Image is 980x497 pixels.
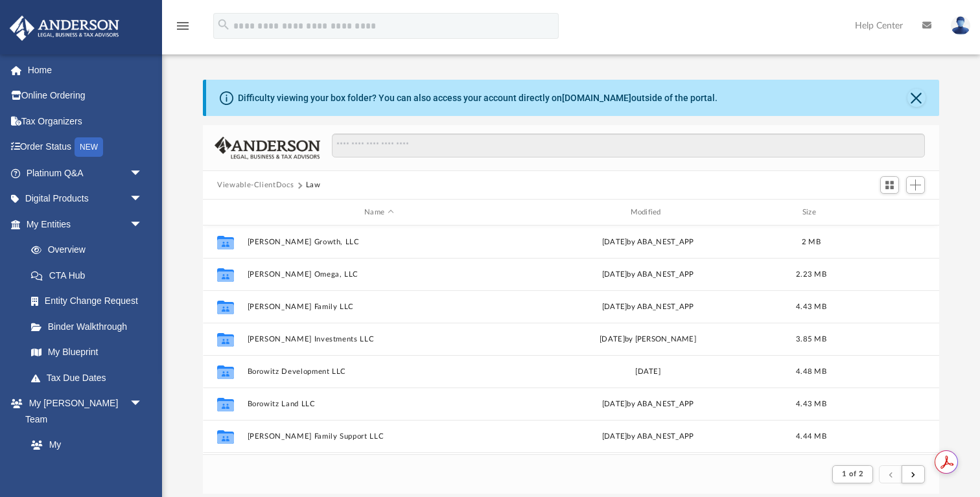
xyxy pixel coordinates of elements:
[175,18,191,34] i: menu
[209,207,241,218] div: id
[175,25,191,34] a: menu
[796,368,826,375] span: 4.48 MB
[18,432,149,490] a: My [PERSON_NAME] Team
[248,303,511,311] button: [PERSON_NAME] Family LLC
[247,207,511,218] div: Name
[802,238,821,246] span: 2 MB
[907,89,926,107] button: Close
[796,433,826,440] span: 4.44 MB
[248,367,511,376] button: Borowitz Development LLC
[9,391,156,432] a: My [PERSON_NAME] Teamarrow_drop_down
[562,93,631,103] a: [DOMAIN_NAME]
[9,160,162,186] a: Platinum Q&Aarrow_drop_down
[951,16,970,35] img: User Pic
[238,91,717,105] div: Difficulty viewing your box folder? You can also access your account directly on outside of the p...
[786,207,837,218] div: Size
[18,365,162,391] a: Tax Due Dates
[217,179,294,191] button: Viewable-ClientDocs
[796,303,826,310] span: 4.43 MB
[9,186,162,212] a: Digital Productsarrow_drop_down
[130,391,156,417] span: arrow_drop_down
[9,211,162,237] a: My Entitiesarrow_drop_down
[332,133,925,158] input: Search files and folders
[306,179,321,191] button: Law
[248,432,511,441] button: [PERSON_NAME] Family Support LLC
[517,431,780,443] div: [DATE] by ABA_NEST_APP
[832,465,873,483] button: 1 of 2
[130,211,156,238] span: arrow_drop_down
[130,186,156,213] span: arrow_drop_down
[9,134,162,161] a: Order StatusNEW
[18,288,162,314] a: Entity Change Request
[842,470,863,478] span: 1 of 2
[516,207,780,218] div: Modified
[18,262,162,288] a: CTA Hub
[9,57,162,83] a: Home
[880,176,900,194] button: Switch to Grid View
[517,366,780,378] div: [DATE]
[796,271,826,278] span: 2.23 MB
[203,225,939,455] div: grid
[130,160,156,187] span: arrow_drop_down
[906,176,926,194] button: Add
[248,270,511,279] button: [PERSON_NAME] Omega, LLC
[517,399,780,410] div: [DATE] by ABA_NEST_APP
[796,336,826,343] span: 3.85 MB
[517,301,780,313] div: [DATE] by ABA_NEST_APP
[517,334,780,345] div: [DATE] by [PERSON_NAME]
[248,238,511,246] button: [PERSON_NAME] Growth, LLC
[796,400,826,408] span: 4.43 MB
[75,137,103,157] div: NEW
[18,237,162,263] a: Overview
[248,400,511,408] button: Borowitz Land LLC
[9,83,162,109] a: Online Ordering
[18,314,162,340] a: Binder Walkthrough
[18,340,156,365] a: My Blueprint
[843,207,933,218] div: id
[216,17,231,32] i: search
[517,269,780,281] div: [DATE] by ABA_NEST_APP
[517,237,780,248] div: [DATE] by ABA_NEST_APP
[248,335,511,343] button: [PERSON_NAME] Investments LLC
[6,16,123,41] img: Anderson Advisors Platinum Portal
[9,108,162,134] a: Tax Organizers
